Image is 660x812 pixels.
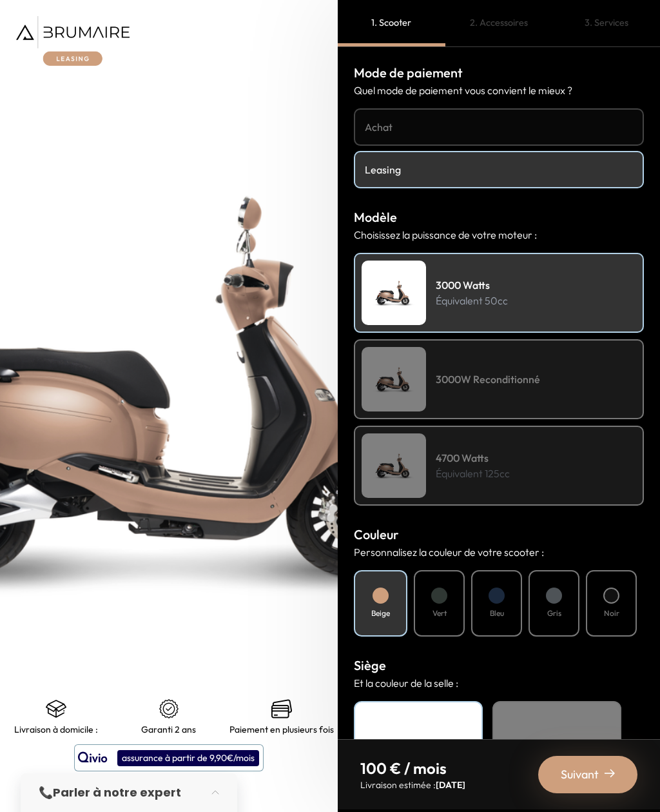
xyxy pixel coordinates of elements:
[436,779,465,791] span: [DATE]
[436,450,510,466] h4: 4700 Watts
[271,698,292,719] img: credit-cards.png
[354,63,644,83] h3: Mode de paiement
[354,83,644,98] p: Quel mode de paiement vous convient le mieux ?
[436,293,508,308] p: Équivalent 50cc
[354,544,644,560] p: Personnalisez la couleur de votre scooter :
[229,724,334,735] p: Paiement en plusieurs fois
[365,162,633,177] h4: Leasing
[78,750,108,766] img: logo qivio
[436,371,540,387] h4: 3000W Reconditionné
[436,277,508,293] h4: 3000 Watts
[432,608,447,619] h4: Vert
[605,768,615,778] img: right-arrow-2.png
[354,208,644,227] h3: Modèle
[360,758,465,778] p: 100 € / mois
[436,466,510,481] p: Équivalent 125cc
[354,525,644,544] h3: Couleur
[141,724,196,735] p: Garanti 2 ans
[117,750,259,766] div: assurance à partir de 9,90€/mois
[500,709,614,726] h4: Beige
[547,608,561,619] h4: Gris
[604,608,619,619] h4: Noir
[362,433,426,498] img: Scooter Leasing
[365,119,633,135] h4: Achat
[561,766,599,784] span: Suivant
[354,656,644,675] h3: Siège
[14,724,98,735] p: Livraison à domicile :
[490,608,504,619] h4: Bleu
[354,108,644,146] a: Achat
[74,744,264,771] button: assurance à partir de 9,90€/mois
[362,261,426,325] img: Scooter Leasing
[159,698,179,719] img: certificat-de-garantie.png
[362,347,426,411] img: Scooter Leasing
[354,675,644,691] p: Et la couleur de la selle :
[46,698,66,719] img: shipping.png
[371,608,390,619] h4: Beige
[362,709,475,726] h4: Noir
[16,16,130,66] img: Brumaire Leasing
[354,227,644,243] p: Choisissez la puissance de votre moteur :
[360,778,465,791] p: Livraison estimée :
